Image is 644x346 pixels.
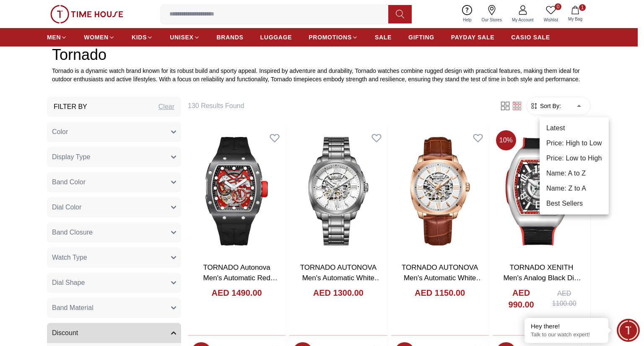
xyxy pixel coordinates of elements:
div: Hey there! [531,322,602,331]
li: Price: High to Low [540,136,609,151]
li: Name: A to Z [540,166,609,181]
li: Best Sellers [540,196,609,211]
li: Name: Z to A [540,181,609,196]
li: Price: Low to High [540,151,609,166]
div: Chat Widget [617,319,640,342]
p: Talk to our watch expert! [531,331,602,338]
li: Latest [540,121,609,136]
